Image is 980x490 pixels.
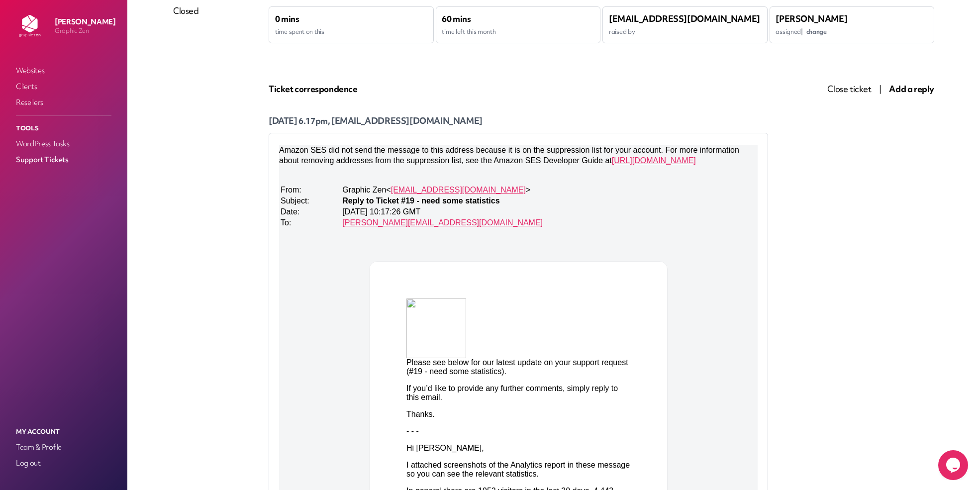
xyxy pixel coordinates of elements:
[801,27,803,36] span: |
[112,40,247,49] a: [EMAIL_ADDRESS][DOMAIN_NAME]
[333,11,417,19] a: [URL][DOMAIN_NAME]
[14,64,113,78] a: Websites
[55,17,115,27] p: [PERSON_NAME]
[14,137,113,151] a: WordPress Tasks
[1,62,62,72] td: Date:
[806,27,827,36] span: change
[63,51,220,60] strong: Reply to Ticket #19 - need some statistics
[14,456,113,470] a: Log out
[127,239,351,257] p: If you’d like to provide any further comments, simply reply to this email.
[269,115,768,127] p: [DATE] 6.17pm, [EMAIL_ADDRESS][DOMAIN_NAME]
[827,83,871,95] span: Close ticket
[127,376,351,385] p: More details in the attached screenshots.
[127,213,351,231] p: Please see below for our latest update on your support request (#19 - need some statistics).
[879,83,882,95] span: |
[14,96,113,109] a: Resellers
[938,450,970,480] iframe: chat widget
[442,27,496,36] span: time left this month
[14,440,113,454] a: Team & Profile
[63,40,107,49] span: Graphic Zen
[14,122,113,135] p: Tools
[1,51,62,61] td: Subject:
[14,80,113,94] a: Clients
[127,282,351,291] p: - - -
[127,341,351,368] p: In general there are 1952 visitors in the last 30 days, 4,443 page views, and average of 41 secon...
[127,315,351,333] p: I attached screenshots of the Analytics report in these message so you can see the relevant stati...
[127,427,351,436] p: [PERSON_NAME]
[63,62,475,72] td: [DATE] 10:17:26 GMT
[127,298,351,307] p: Hi [PERSON_NAME],
[63,73,264,82] a: [PERSON_NAME][EMAIL_ADDRESS][DOMAIN_NAME]
[173,5,217,17] a: Closed
[14,153,113,167] a: Support Tickets
[55,27,115,35] p: Graphic Zen
[1,40,62,50] td: From:
[1,73,62,83] td: To:
[127,265,351,274] p: Thanks.
[776,13,848,24] span: [PERSON_NAME]
[609,13,760,24] span: [EMAIL_ADDRESS][DOMAIN_NAME]
[269,83,358,95] span: Ticket correspondence
[609,27,635,36] span: raised by
[63,40,251,49] span: < >
[127,410,351,419] p: Thanks,
[14,425,113,438] p: My Account
[776,27,827,36] span: assigned
[275,13,299,24] span: 0 mins
[889,83,934,95] span: Add a reply
[275,27,324,36] span: time spent on this
[442,13,471,24] span: 60 mins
